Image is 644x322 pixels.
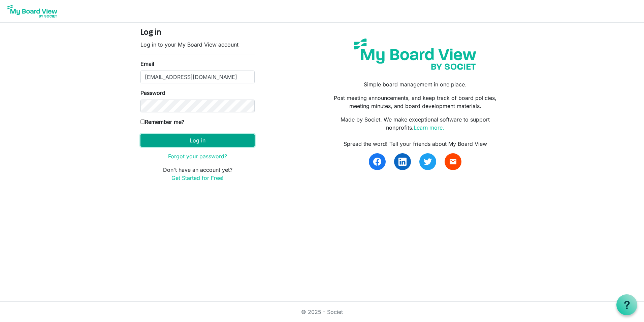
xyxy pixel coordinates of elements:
[327,80,504,88] p: Simple board management in one place.
[414,124,444,131] a: Learn more.
[349,33,481,75] img: my-board-view-societ.svg
[424,158,432,166] img: twitter.svg
[140,41,255,49] p: Log in to your My Board View account
[5,3,59,20] img: My Board View Logo
[140,28,255,38] h4: Log in
[168,153,227,160] a: Forgot your password?
[327,94,504,110] p: Post meeting announcements, and keep track of board policies, meeting minutes, and board developm...
[140,60,154,68] label: Email
[327,115,504,132] p: Made by Societ. We make exceptional software to support nonprofits.
[449,158,457,166] span: email
[373,158,381,166] img: facebook.svg
[140,166,255,182] p: Don't have an account yet?
[140,134,255,147] button: Log in
[140,89,165,97] label: Password
[301,308,343,315] a: © 2025 - Societ
[327,140,504,148] div: Spread the word! Tell your friends about My Board View
[140,119,145,124] input: Remember me?
[171,175,224,181] a: Get Started for Free!
[445,153,461,170] a: email
[398,158,407,166] img: linkedin.svg
[140,118,184,126] label: Remember me?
